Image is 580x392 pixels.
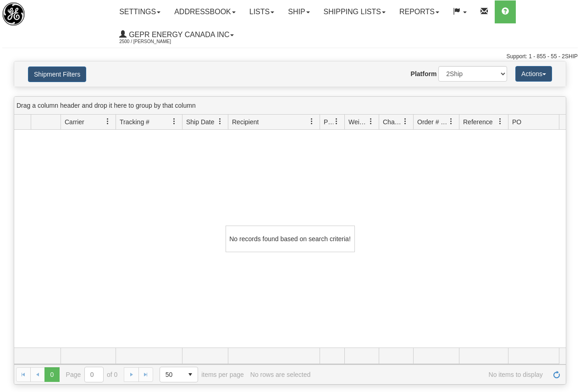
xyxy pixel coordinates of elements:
[65,117,84,127] span: Carrier
[112,0,167,23] a: Settings
[116,115,182,130] th: Press ctrl + space to group
[186,117,214,127] span: Ship Date
[232,117,259,127] span: Recipient
[317,371,543,378] span: No items to display
[166,370,177,379] span: 50
[512,117,521,127] span: PO
[304,114,320,129] a: Recipient filter column settings
[363,114,379,129] a: Weight filter column settings
[320,115,344,130] th: Press ctrl + space to group
[167,0,243,23] a: Addressbook
[61,115,116,130] th: Press ctrl + space to group
[100,114,116,129] a: Carrier filter column settings
[2,53,578,61] div: Support: 1 - 855 - 55 - 2SHIP
[112,23,241,46] a: GEPR Energy Canada Inc 2500 / [PERSON_NAME]
[392,0,446,23] a: Reports
[329,114,344,129] a: Packages filter column settings
[559,149,579,243] iframe: chat widget
[166,114,182,129] a: Tracking # filter column settings
[411,69,437,78] label: Platform
[183,367,198,382] span: select
[31,115,61,130] th: Press ctrl + space to group
[344,115,379,130] th: Press ctrl + space to group
[119,37,188,46] span: 2500 / [PERSON_NAME]
[243,0,281,23] a: Lists
[443,114,459,129] a: Order # / Ship Request # filter column settings
[212,114,228,129] a: Ship Date filter column settings
[553,114,569,129] a: PO filter column settings
[120,117,149,127] span: Tracking #
[383,117,402,127] span: Charge
[250,371,311,378] div: No rows are selected
[66,367,118,382] span: Page of 0
[127,31,229,39] span: GEPR Energy Canada Inc
[228,115,320,130] th: Press ctrl + space to group
[413,115,459,130] th: Press ctrl + space to group
[492,114,508,129] a: Reference filter column settings
[160,367,244,382] span: items per page
[463,117,493,127] span: Reference
[160,367,198,382] span: Page sizes drop down
[28,66,86,82] button: Shipment Filters
[44,367,59,382] span: Page 0
[549,367,564,382] a: Refresh
[182,115,228,130] th: Press ctrl + space to group
[14,97,566,115] div: grid grouping header
[515,66,552,82] button: Actions
[317,0,392,23] a: Shipping lists
[2,2,25,26] img: logo2500.jpg
[281,0,316,23] a: Ship
[417,117,448,127] span: Order # / Ship Request #
[348,117,368,127] span: Weight
[226,226,355,252] div: No records found based on search criteria!
[324,117,333,127] span: Packages
[379,115,413,130] th: Press ctrl + space to group
[459,115,508,130] th: Press ctrl + space to group
[508,115,569,130] th: Press ctrl + space to group
[398,114,413,129] a: Charge filter column settings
